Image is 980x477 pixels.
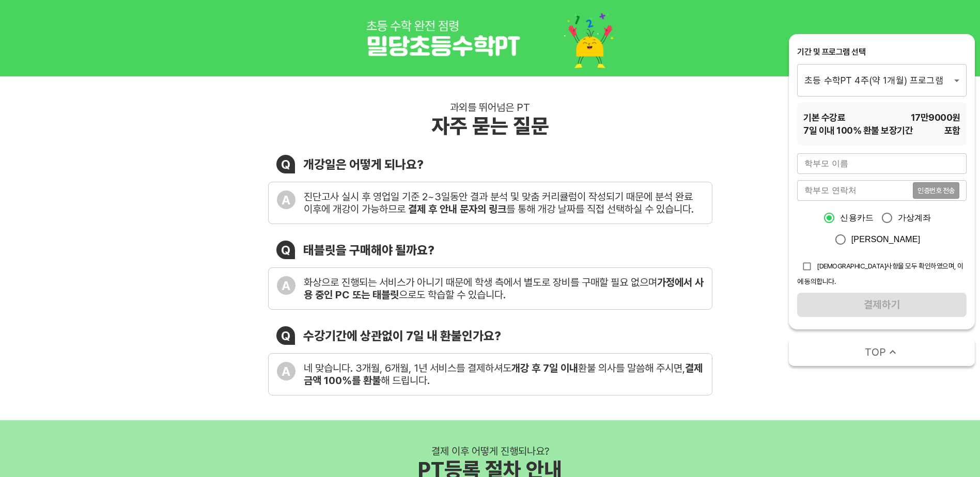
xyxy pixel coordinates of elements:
[304,362,704,387] div: 네 맞습니다. 3개월, 6개월, 1년 서비스를 결제하셔도 환불 의사를 말씀해 주시면, 해 드립니다.
[304,190,704,215] div: 진단고사 실시 후 영업일 기준 2~3일동안 결과 분석 및 맞춤 커리큘럼이 작성되기 때문에 분석 완료 이후에 개강이 가능하므로 를 통해 개강 날짜를 직접 선택하실 수 있습니다.
[277,190,295,209] div: A
[797,262,963,285] span: [DEMOGRAPHIC_DATA]사항을 모두 확인하였으며, 이에 동의합니다.
[303,328,501,343] div: 수강기간에 상관없이 7일 내 환불인가요?
[431,114,549,138] div: 자주 묻는 질문
[803,124,913,137] span: 7 일 이내 100% 환불 보장기간
[797,46,967,58] div: 기간 및 프로그램 선택
[797,64,967,96] div: 초등 수학PT 4주(약 1개월) 프로그램
[431,445,549,457] div: 결제 이후 어떻게 진행되나요?
[944,124,960,137] span: 포함
[865,345,886,359] span: TOP
[898,212,931,224] span: 가상계좌
[304,276,704,301] b: 가정에서 사용 중인 PC 또는 태블릿
[511,362,578,374] b: 개강 후 7일 이내
[277,362,295,380] div: A
[303,157,424,172] div: 개강일은 어떻게 되나요?
[789,338,975,366] button: TOP
[408,203,506,215] b: 결제 후 안내 문자의 링크
[276,326,295,345] div: Q
[277,276,295,295] div: A
[803,111,845,124] span: 기본 수강료
[366,8,614,68] img: 1
[303,243,434,258] div: 태블릿을 구매해야 될까요?
[911,111,960,124] span: 17만9000 원
[840,212,874,224] span: 신용카드
[304,276,704,301] div: 화상으로 진행되는 서비스가 아니기 때문에 학생 측에서 별도로 장비를 구매할 필요 없으며 으로도 학습할 수 있습니다.
[797,153,967,174] input: 학부모 이름을 입력해주세요
[450,101,530,114] div: 과외를 뛰어넘은 PT
[276,241,295,259] div: Q
[797,180,913,201] input: 학부모 연락처를 입력해주세요
[851,233,921,246] span: [PERSON_NAME]
[304,362,703,387] b: 결제금액 100%를 환불
[276,155,295,173] div: Q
